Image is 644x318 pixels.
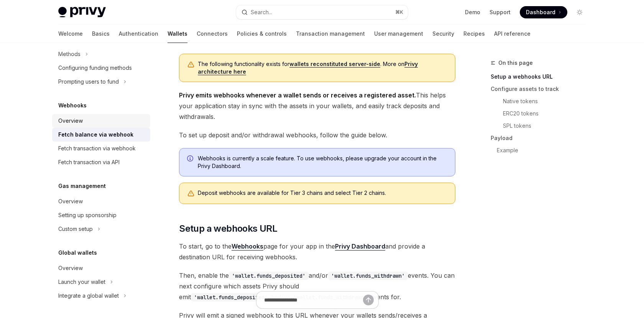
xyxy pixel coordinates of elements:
div: Launch your wallet [58,277,105,287]
a: User management [374,25,423,43]
a: API reference [494,25,531,43]
strong: Privy emits webhooks whenever a wallet sends or receives a registered asset. [179,91,416,99]
a: Privy Dashboard [335,242,385,250]
a: Overview [52,114,150,128]
h5: Webhooks [58,101,87,110]
a: Security [432,25,454,43]
span: Dashboard [526,8,555,16]
span: Setup a webhooks URL [179,222,277,235]
a: Setup a webhooks URL [491,71,592,83]
a: Native tokens [491,95,592,107]
strong: Webhooks [232,242,263,250]
span: To start, go to the page for your app in the and provide a destination URL for receiving webhooks. [179,241,455,262]
span: On this page [498,58,533,68]
a: Overview [52,261,150,275]
a: Connectors [197,25,228,43]
div: Custom setup [58,224,93,234]
div: Fetch balance via webhook [58,130,133,139]
a: Welcome [58,25,83,43]
a: SPL tokens [491,120,592,132]
a: Demo [465,8,480,16]
a: Setting up sponsorship [52,208,150,222]
span: To set up deposit and/or withdrawal webhooks, follow the guide below. [179,130,455,140]
button: Send message [363,295,374,305]
a: ERC20 tokens [491,107,592,120]
span: ⌘ K [395,9,403,15]
a: Webhooks [232,242,263,250]
a: Authentication [119,25,158,43]
button: Toggle Custom setup section [52,222,150,236]
a: Payload [491,132,592,144]
a: Overview [52,194,150,208]
a: Recipes [463,25,485,43]
a: Support [490,8,511,16]
div: Fetch transaction via webhook [58,144,136,153]
div: Overview [58,116,83,125]
button: Toggle Launch your wallet section [52,275,150,289]
div: Prompting users to fund [58,77,119,86]
span: This helps your application stay in sync with the assets in your wallets, and easily track deposi... [179,90,455,122]
svg: Info [187,155,195,163]
a: wallets reconstituted server-side [289,61,380,68]
a: Fetch balance via webhook [52,128,150,142]
span: Then, enable the and/or events. You can next configure which assets Privy should emit and/or even... [179,270,455,302]
h5: Global wallets [58,248,97,257]
code: 'wallet.funds_withdrawn' [328,272,408,280]
div: Overview [58,197,83,206]
a: Example [491,144,592,157]
button: Toggle dark mode [573,6,586,18]
button: Toggle Prompting users to fund section [52,75,150,89]
button: Toggle Integrate a global wallet section [52,289,150,303]
a: Configure assets to track [491,83,592,95]
a: Configuring funding methods [52,61,150,75]
a: Fetch transaction via webhook [52,142,150,155]
h5: Gas management [58,181,106,191]
div: Fetch transaction via API [58,158,120,167]
div: Configuring funding methods [58,63,132,72]
a: Basics [92,25,110,43]
a: Fetch transaction via API [52,155,150,169]
svg: Warning [187,190,195,198]
svg: Warning [187,61,195,69]
a: Dashboard [520,6,567,18]
a: Policies & controls [237,25,287,43]
code: 'wallet.funds_deposited' [229,272,309,280]
input: Ask a question... [264,292,363,308]
button: Open search [236,5,408,19]
span: Webhooks is currently a scale feature. To use webhooks, please upgrade your account in the Privy ... [198,155,447,170]
a: Wallets [168,25,187,43]
img: light logo [58,7,106,18]
div: Deposit webhooks are available for Tier 3 chains and select Tier 2 chains. [198,189,447,198]
div: Overview [58,264,83,273]
div: Search... [251,8,272,17]
div: Setting up sponsorship [58,211,117,220]
span: The following functionality exists for . More on [198,60,447,76]
a: Transaction management [296,25,365,43]
div: Integrate a global wallet [58,291,119,300]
